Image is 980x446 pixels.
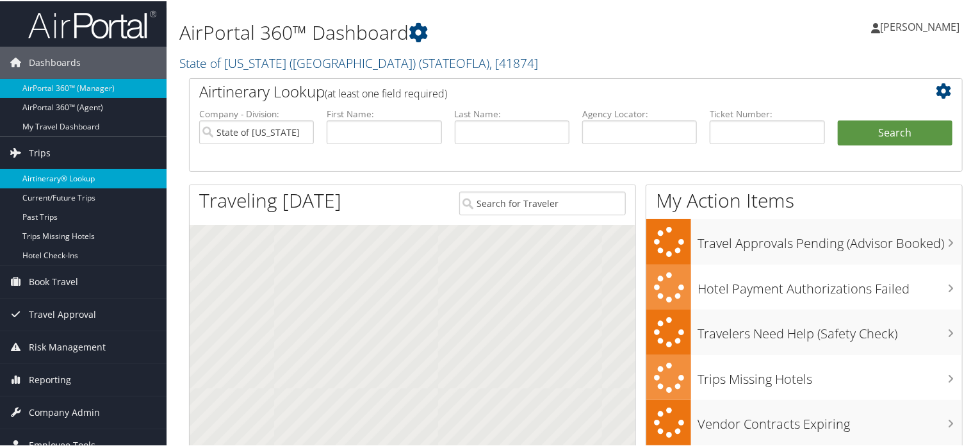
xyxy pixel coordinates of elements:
[29,265,78,297] span: Book Travel
[838,119,952,145] button: Search
[179,53,538,70] a: State of [US_STATE] ([GEOGRAPHIC_DATA])
[179,18,708,45] h1: AirPortal 360™ Dashboard
[29,136,51,168] span: Trips
[880,19,960,33] span: [PERSON_NAME]
[646,263,962,309] a: Hotel Payment Authorizations Failed
[28,8,156,38] img: airportal-logo.png
[459,190,626,214] input: Search for Traveler
[29,395,100,427] span: Company Admin
[325,85,447,99] span: (at least one field required)
[646,399,962,444] a: Vendor Contracts Expiring
[698,317,962,342] h3: Travelers Need Help (Safety Check)
[646,354,962,399] a: Trips Missing Hotels
[698,408,962,432] h3: Vendor Contracts Expiring
[455,106,569,119] label: Last Name:
[29,45,81,78] span: Dashboards
[646,186,962,213] h1: My Action Items
[871,6,972,45] a: [PERSON_NAME]
[199,186,341,213] h1: Traveling [DATE]
[419,53,489,70] span: ( STATEOFLA )
[646,218,962,263] a: Travel Approvals Pending (Advisor Booked)
[646,308,962,354] a: Travelers Need Help (Safety Check)
[29,363,71,395] span: Reporting
[199,79,888,101] h2: Airtinerary Lookup
[698,227,962,251] h3: Travel Approvals Pending (Advisor Booked)
[29,330,106,362] span: Risk Management
[29,297,96,329] span: Travel Approval
[710,106,824,119] label: Ticket Number:
[582,106,697,119] label: Agency Locator:
[698,272,962,297] h3: Hotel Payment Authorizations Failed
[698,363,962,387] h3: Trips Missing Hotels
[327,106,441,119] label: First Name:
[199,106,314,119] label: Company - Division:
[489,53,538,70] span: , [ 41874 ]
